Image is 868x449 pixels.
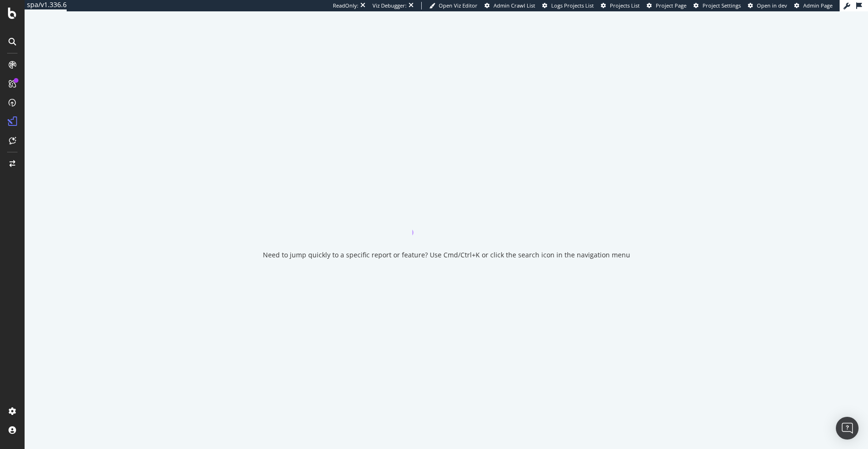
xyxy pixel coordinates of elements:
div: Viz Debugger: [373,2,407,9]
span: Admin Crawl List [494,2,535,9]
span: Open in dev [757,2,787,9]
span: Admin Page [803,2,833,9]
div: Need to jump quickly to a specific report or feature? Use Cmd/Ctrl+K or click the search icon in ... [263,250,630,260]
a: Open Viz Editor [429,2,477,9]
div: Open Intercom Messenger [836,417,859,440]
span: Project Page [656,2,686,9]
a: Open in dev [748,2,787,9]
div: ReadOnly: [333,2,358,9]
span: Open Viz Editor [439,2,477,9]
div: animation [412,201,480,235]
a: Projects List [601,2,640,9]
span: Logs Projects List [551,2,594,9]
a: Admin Page [794,2,833,9]
span: Projects List [610,2,640,9]
a: Project Page [647,2,686,9]
a: Admin Crawl List [485,2,535,9]
a: Logs Projects List [542,2,594,9]
span: Project Settings [703,2,741,9]
a: Project Settings [694,2,741,9]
